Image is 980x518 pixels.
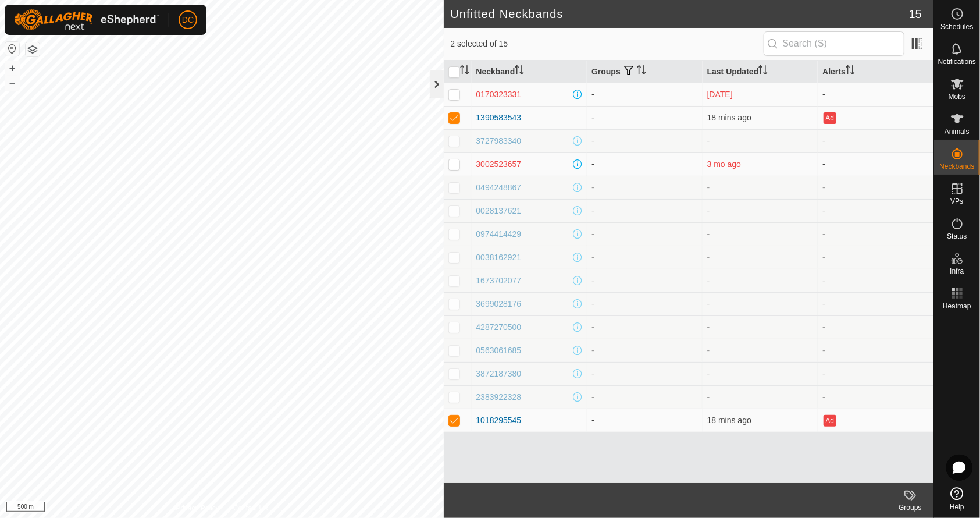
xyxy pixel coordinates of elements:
td: - [587,199,703,222]
p-sorticon: Activate to sort [460,67,469,76]
span: - [707,369,710,378]
div: 1390583543 [476,112,522,124]
td: - [818,222,933,246]
span: - [707,229,710,239]
td: - [818,292,933,315]
span: 15 [909,5,922,23]
div: Groups [887,502,933,513]
span: - [707,136,710,146]
span: - [707,253,710,262]
button: – [5,76,19,90]
td: - [818,199,933,222]
div: 0038162921 [476,251,522,264]
span: VPs [950,198,963,205]
span: - [707,183,710,192]
input: Search (S) [764,31,904,56]
p-sorticon: Activate to sort [515,67,524,76]
button: + [5,61,19,75]
a: Privacy Policy [176,503,219,513]
td: - [587,83,703,106]
div: 1018295545 [476,414,522,427]
td: - [587,362,703,385]
p-sorticon: Activate to sort [637,67,646,76]
span: Schedules [940,23,973,30]
a: Help [934,482,980,515]
div: 1673702077 [476,275,522,287]
td: - [587,269,703,292]
span: Mobs [949,93,965,100]
span: 3 Aug 2025, 2:15 pm [707,90,733,99]
p-sorticon: Activate to sort [758,67,768,76]
div: 3699028176 [476,298,522,310]
td: - [818,246,933,269]
span: Notifications [938,58,976,65]
h2: Unfitted Neckbands [451,7,909,21]
div: 2383922328 [476,391,522,403]
img: Gallagher Logo [14,9,159,30]
th: Alerts [818,61,933,83]
button: Reset Map [5,42,19,56]
td: - [587,409,703,432]
span: 10 May 2025, 2:45 am [707,159,741,169]
div: 0494248867 [476,182,522,194]
td: - [587,385,703,409]
td: - [818,83,933,106]
p-sorticon: Activate to sort [846,67,855,76]
td: - [587,129,703,152]
td: - [818,269,933,292]
div: 4287270500 [476,321,522,333]
span: - [707,392,710,402]
td: - [587,339,703,362]
div: 3872187380 [476,368,522,380]
th: Neckband [472,61,587,83]
button: Ad [824,112,836,124]
td: - [818,385,933,409]
td: - [587,246,703,269]
div: 0170323331 [476,88,522,101]
td: - [818,176,933,199]
span: - [707,322,710,332]
span: DC [182,14,194,26]
span: - [707,346,710,355]
span: Status [947,233,967,240]
div: 0563061685 [476,345,522,357]
td: - [587,292,703,315]
span: 2 selected of 15 [451,38,764,50]
a: Contact Us [233,503,268,513]
span: Help [950,503,964,510]
td: - [818,315,933,339]
span: - [707,206,710,215]
td: - [818,339,933,362]
span: - [707,299,710,308]
th: Groups [587,61,703,83]
td: - [587,106,703,129]
td: - [587,222,703,246]
span: 19 Aug 2025, 9:35 am [707,416,751,425]
th: Last Updated [703,61,818,83]
span: 19 Aug 2025, 9:35 am [707,113,751,122]
span: Infra [950,268,964,275]
td: - [587,315,703,339]
button: Ad [824,415,836,427]
td: - [818,129,933,152]
div: 0028137621 [476,205,522,217]
td: - [818,152,933,176]
span: Neckbands [939,163,974,170]
td: - [587,152,703,176]
div: 3002523657 [476,158,522,171]
td: - [587,176,703,199]
span: - [707,276,710,285]
div: 0974414429 [476,228,522,240]
div: 3727983340 [476,135,522,147]
span: Animals [945,128,970,135]
span: Heatmap [943,303,971,310]
button: Map Layers [26,42,40,56]
td: - [818,362,933,385]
